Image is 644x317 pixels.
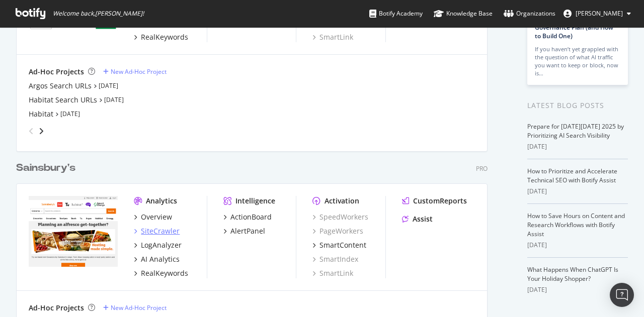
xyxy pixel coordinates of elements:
div: RealKeywords [141,268,188,278]
a: SiteCrawler [134,226,180,236]
div: SmartContent [319,240,366,250]
a: How to Prioritize and Accelerate Technical SEO with Botify Assist [527,167,617,184]
a: How to Save Hours on Content and Research Workflows with Botify Assist [527,212,625,238]
div: Ad-Hoc Projects [29,303,84,313]
a: Habitat [29,109,53,119]
div: Ad-Hoc Projects [29,67,84,77]
a: [DATE] [99,81,118,90]
span: Welcome back, [PERSON_NAME] ! [53,10,144,18]
a: CustomReports [402,196,467,206]
a: Prepare for [DATE][DATE] 2025 by Prioritizing AI Search Visibility [527,122,624,140]
div: Latest Blog Posts [527,100,628,111]
div: [DATE] [527,285,628,294]
div: Open Intercom Messenger [610,283,634,307]
a: SmartLink [312,32,353,42]
a: RealKeywords [134,268,188,278]
div: Pro [476,164,488,173]
a: Overview [134,212,172,222]
div: [DATE] [527,241,628,250]
a: [DATE] [104,95,124,104]
div: Sainsbury's [16,161,75,175]
a: PageWorkers [312,226,363,236]
span: Julia Goncharenko [576,9,623,18]
a: AI Analytics [134,254,180,264]
a: What Happens When ChatGPT Is Your Holiday Shopper? [527,265,618,283]
a: LogAnalyzer [134,240,182,250]
div: LogAnalyzer [141,240,182,250]
div: Knowledge Base [434,9,493,19]
a: Habitat Search URLs [29,95,97,105]
div: [DATE] [527,187,628,196]
div: ActionBoard [230,212,272,222]
a: [DATE] [60,110,80,118]
img: *.sainsburys.co.uk/ [29,196,118,267]
div: Assist [413,214,433,224]
div: angle-right [38,126,45,136]
div: angle-left [25,123,38,139]
div: RealKeywords [141,32,188,42]
a: SmartContent [312,240,366,250]
div: AlertPanel [230,226,265,236]
a: New Ad-Hoc Project [103,67,167,76]
div: Analytics [146,196,177,206]
div: Intelligence [235,196,275,206]
div: New Ad-Hoc Project [111,303,167,312]
a: Sainsbury's [16,161,79,175]
a: RealKeywords [134,32,188,42]
div: If you haven’t yet grappled with the question of what AI traffic you want to keep or block, now is… [535,45,620,77]
a: New Ad-Hoc Project [103,303,167,312]
div: [DATE] [527,142,628,151]
a: Argos Search URLs [29,81,92,91]
div: Overview [141,212,172,222]
div: Organizations [504,9,555,19]
div: New Ad-Hoc Project [111,67,167,76]
a: SmartIndex [312,254,358,264]
a: SpeedWorkers [312,212,368,222]
a: AlertPanel [223,226,265,236]
div: Activation [325,196,359,206]
div: Botify Academy [369,9,423,19]
a: SmartLink [312,268,353,278]
div: CustomReports [413,196,467,206]
div: SiteCrawler [141,226,180,236]
a: ActionBoard [223,212,272,222]
button: [PERSON_NAME] [555,6,639,22]
a: Assist [402,214,433,224]
div: AI Analytics [141,254,180,264]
